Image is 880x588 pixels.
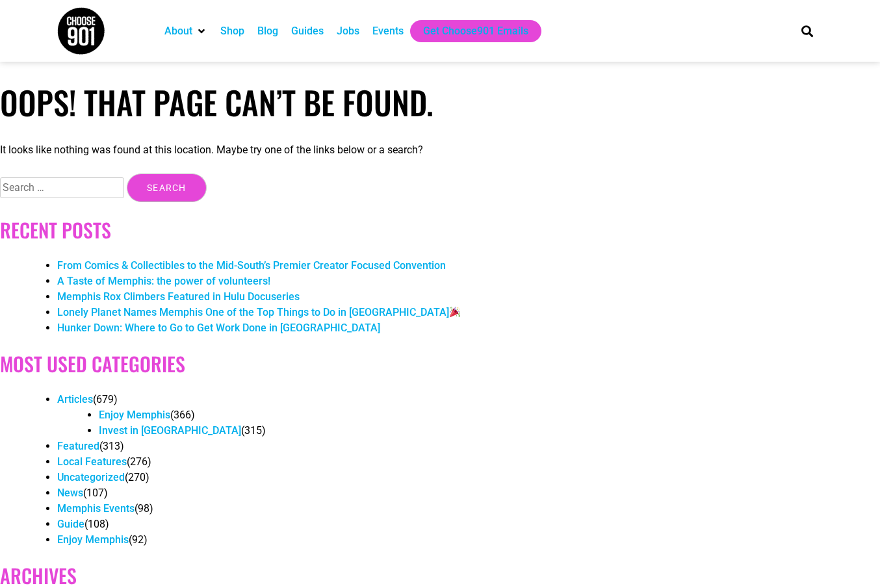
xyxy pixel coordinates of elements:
a: Uncategorized [57,471,125,483]
a: About [164,23,192,39]
li: (98) [57,501,880,517]
a: Blog [257,23,278,39]
a: Featured [57,440,99,452]
li: (276) [57,454,880,470]
li: (92) [57,532,880,548]
a: Shop [220,23,244,39]
a: Jobs [337,23,359,39]
a: News [57,487,83,499]
a: Enjoy Memphis [99,409,170,421]
a: Enjoy Memphis [57,533,129,546]
li: (313) [57,439,880,454]
a: Guide [57,518,84,530]
li: (679) [57,392,880,439]
li: (270) [57,470,880,485]
a: Lonely Planet Names Memphis One of the Top Things to Do in [GEOGRAPHIC_DATA] [57,306,461,318]
a: Local Features [57,455,127,468]
li: (315) [99,423,880,439]
a: A Taste of Memphis: the power of volunteers! [57,275,270,287]
div: About [158,20,214,42]
li: (107) [57,485,880,501]
div: Search [797,20,818,42]
a: Guides [291,23,324,39]
a: Memphis Rox Climbers Featured in Hulu Docuseries [57,290,300,303]
input: Search [127,173,207,202]
a: From Comics & Collectibles to the Mid-South’s Premier Creator Focused Convention [57,259,446,272]
a: Memphis Events [57,502,135,515]
a: Get Choose901 Emails [423,23,528,39]
nav: Main nav [158,20,779,42]
a: Hunker Down: Where to Go to Get Work Done in [GEOGRAPHIC_DATA] [57,322,380,334]
a: Articles [57,393,93,405]
li: (108) [57,517,880,532]
a: Invest in [GEOGRAPHIC_DATA] [99,424,241,437]
li: (366) [99,407,880,423]
a: Events [372,23,404,39]
img: 🎉 [450,307,460,317]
